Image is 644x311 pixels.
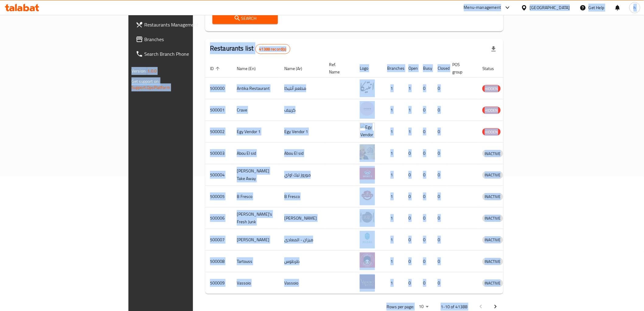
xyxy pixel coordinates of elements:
[433,121,447,143] td: 0
[482,171,503,178] span: INACTIVE
[433,229,447,251] td: 0
[255,44,290,54] div: Total records count
[482,280,503,287] div: INACTIVE
[360,144,375,160] img: Abou El sid
[418,99,433,121] td: 0
[482,215,503,222] span: INACTIVE
[433,164,447,186] td: 0
[360,188,375,203] img: B Fresco
[482,65,502,72] span: Status
[418,143,433,164] td: 0
[482,258,503,265] span: INACTIVE
[382,272,404,294] td: 1
[404,207,418,229] td: 0
[404,164,418,186] td: 0
[530,4,570,11] div: [GEOGRAPHIC_DATA]
[441,303,467,311] p: 1-10 of 41388
[131,47,236,61] a: Search Branch Phone
[144,36,231,43] span: Branches
[404,272,418,294] td: 0
[418,164,433,186] td: 0
[279,272,324,294] td: Vassoio
[382,59,404,78] th: Branches
[147,67,157,75] span: 1.0.0
[382,164,404,186] td: 1
[382,186,404,207] td: 1
[217,15,273,22] span: Search
[279,251,324,272] td: طرطوس
[404,186,418,207] td: 0
[232,78,279,99] td: Antika Restaurant
[279,164,324,186] td: موروز تيك اواي
[279,186,324,207] td: B Fresco
[418,186,433,207] td: 0
[418,251,433,272] td: 0
[418,229,433,251] td: 0
[382,121,404,143] td: 1
[232,251,279,272] td: Tartouss
[418,59,433,78] th: Busy
[360,274,375,289] img: Vassoio
[404,143,418,164] td: 0
[382,229,404,251] td: 1
[279,78,324,99] td: مطعم أنتيكا
[232,143,279,164] td: Abou El sid
[482,107,501,114] div: HIDDEN
[205,59,531,294] table: enhanced table
[486,42,501,56] div: Export file
[482,129,501,136] span: HIDDEN
[382,99,404,121] td: 1
[482,85,501,92] span: HIDDEN
[284,65,310,72] span: Name (Ar)
[382,207,404,229] td: 1
[232,272,279,294] td: Vassoio
[131,17,236,32] a: Restaurants Management
[232,207,279,229] td: [PERSON_NAME]'s Fresh Junk
[131,77,159,85] span: Get support on:
[482,215,503,222] div: INACTIVE
[144,50,231,58] span: Search Branch Phone
[418,78,433,99] td: 0
[232,186,279,207] td: B Fresco
[433,272,447,294] td: 0
[355,59,382,78] th: Logo
[212,13,278,24] button: Search
[279,229,324,251] td: ميزان - المعادى
[433,59,447,78] th: Closed
[387,303,414,311] p: Rows per page:
[452,61,470,76] span: POS group
[482,107,501,114] span: HIDDEN
[404,251,418,272] td: 0
[418,121,433,143] td: 0
[404,59,418,78] th: Open
[232,164,279,186] td: [PERSON_NAME] Take Away
[360,80,375,95] img: Antika Restaurant
[232,99,279,121] td: Crave
[482,258,503,265] div: INACTIVE
[482,171,503,179] div: INACTIVE
[210,44,290,54] h2: Restaurants list
[404,78,418,99] td: 1
[279,99,324,121] td: كرييف
[237,65,264,72] span: Name (En)
[279,121,324,143] td: Egy Vendor 1
[144,21,231,28] span: Restaurants Management
[433,251,447,272] td: 0
[382,143,404,164] td: 1
[482,236,503,243] span: INACTIVE
[433,207,447,229] td: 0
[433,78,447,99] td: 0
[210,65,222,72] span: ID
[433,143,447,164] td: 0
[404,229,418,251] td: 0
[433,99,447,121] td: 0
[360,253,375,268] img: Tartouss
[482,193,503,200] span: INACTIVE
[418,207,433,229] td: 0
[482,280,503,287] span: INACTIVE
[482,128,501,136] div: HIDDEN
[360,231,375,246] img: Mizan - Maadi
[382,251,404,272] td: 1
[634,4,636,11] span: h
